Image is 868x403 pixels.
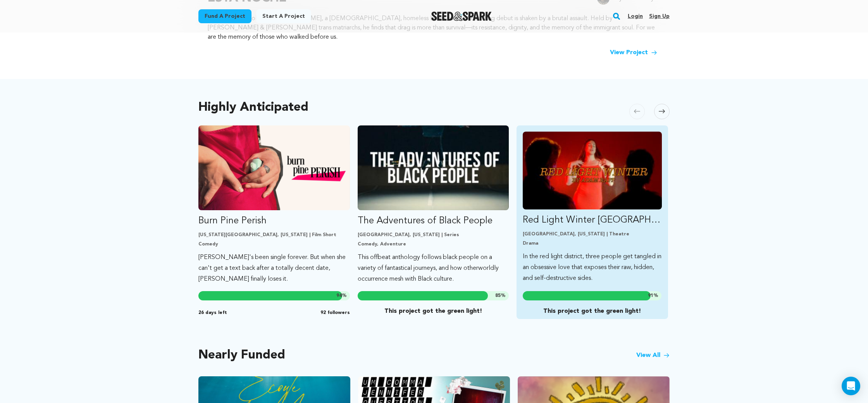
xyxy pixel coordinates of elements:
span: 94 [336,293,342,298]
p: [US_STATE][GEOGRAPHIC_DATA], [US_STATE] | Film Short [198,232,350,238]
p: [GEOGRAPHIC_DATA], [US_STATE] | Series [358,232,509,238]
a: Fund a project [198,9,251,23]
img: Seed&Spark Logo Dark Mode [431,12,492,21]
a: Login [628,10,643,22]
a: View All [636,351,670,360]
span: 85 [495,293,501,298]
p: Drama [523,240,662,247]
span: % [495,293,506,299]
p: This project got the green light! [358,307,509,316]
span: % [336,293,347,299]
a: Fund Burn Pine Perish [198,125,350,285]
p: Comedy, Adventure [358,241,509,247]
h2: Nearly Funded [198,350,285,361]
span: 26 days left [198,310,227,316]
div: Open Intercom Messenger [842,377,860,395]
span: 91 [648,293,653,298]
a: Sign up [649,10,670,22]
a: Fund The Adventures of Black People [358,125,509,285]
p: The Adventures of Black People [358,215,509,227]
span: % [648,293,658,299]
p: Comedy [198,241,350,247]
a: Seed&Spark Homepage [431,12,492,21]
a: Fund Red Light Winter Los Angeles [523,132,662,284]
p: This project got the green light! [523,307,661,316]
h2: Highly Anticipated [198,102,308,113]
a: Start a project [256,9,311,23]
a: View Project [610,48,657,57]
p: Burn Pine Perish [198,215,350,227]
p: This offbeat anthology follows black people on a variety of fantastical journeys, and how otherwo... [358,252,509,285]
p: Red Light Winter [GEOGRAPHIC_DATA] [523,214,662,226]
p: [GEOGRAPHIC_DATA], [US_STATE] | Theatre [523,231,662,237]
p: [PERSON_NAME]'s been single forever. But when she can't get a text back after a totally decent da... [198,252,350,285]
p: In the red light district, three people get tangled in an obsessive love that exposes their raw, ... [523,251,662,284]
span: 92 followers [320,310,350,316]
